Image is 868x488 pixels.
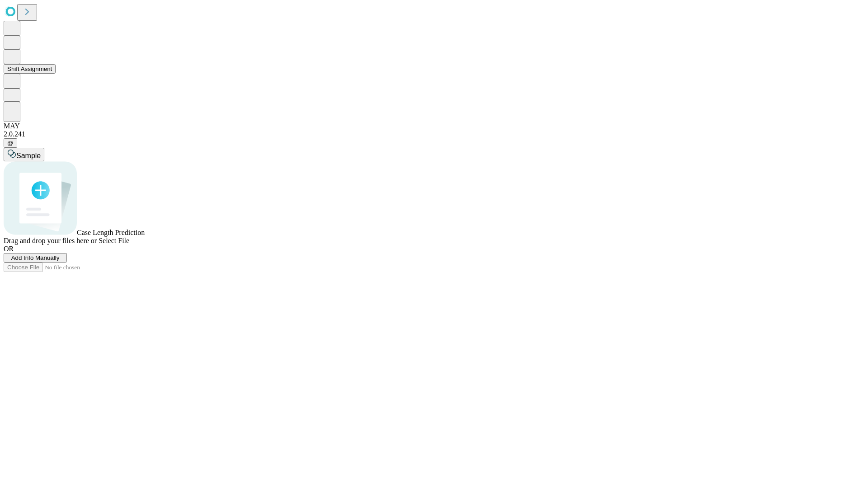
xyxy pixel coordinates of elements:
[11,254,60,261] span: Add Info Manually
[16,152,41,160] span: Sample
[4,253,67,263] button: Add Info Manually
[7,140,14,146] span: @
[4,138,17,148] button: @
[4,148,44,161] button: Sample
[4,64,56,74] button: Shift Assignment
[99,237,129,244] span: Select File
[4,245,14,253] span: OR
[4,237,97,244] span: Drag and drop your files here or
[77,229,145,236] span: Case Length Prediction
[4,122,864,130] div: MAY
[4,130,864,138] div: 2.0.241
